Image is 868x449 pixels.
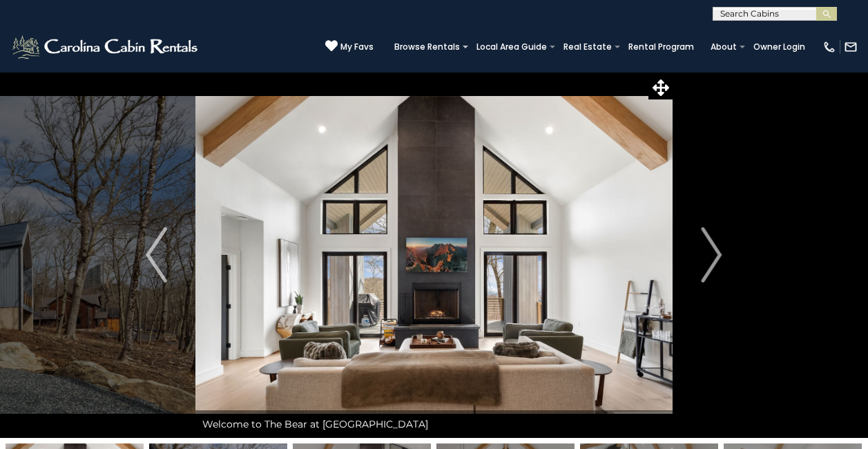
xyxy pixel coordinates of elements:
img: phone-regular-white.png [822,40,836,54]
a: My Favs [325,39,374,54]
img: White-1-2.png [10,33,202,61]
img: arrow [701,227,722,283]
div: Welcome to The Bear at [GEOGRAPHIC_DATA] [195,410,673,438]
button: Next [673,72,750,438]
span: My Favs [340,41,374,53]
img: mail-regular-white.png [844,40,858,54]
a: About [704,37,744,57]
a: Real Estate [557,37,619,57]
a: Owner Login [746,37,812,57]
button: Previous [117,72,195,438]
a: Rental Program [621,37,701,57]
a: Local Area Guide [470,37,554,57]
a: Browse Rentals [387,37,467,57]
img: arrow [146,227,166,283]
